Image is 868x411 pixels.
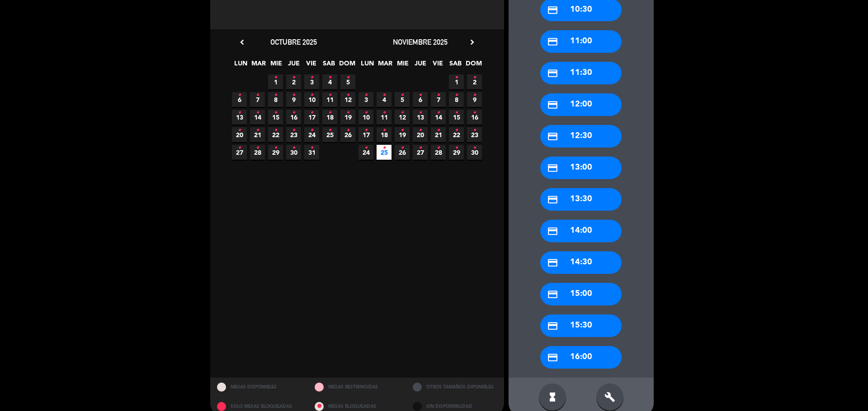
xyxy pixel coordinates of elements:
i: • [455,88,458,102]
span: 2 [467,74,482,89]
i: • [401,106,404,120]
i: • [455,141,458,155]
i: credit_card [547,194,558,205]
span: 3 [304,74,319,89]
div: OTROS TAMAÑOS DIPONIBLES [406,378,504,397]
span: JUE [413,58,428,73]
i: • [473,70,476,85]
span: 6 [413,92,428,107]
i: • [473,141,476,155]
span: octubre 2025 [270,37,317,46]
i: • [274,141,277,155]
span: MAR [251,58,266,73]
i: • [346,70,349,85]
span: 5 [395,92,410,107]
i: • [238,106,241,120]
i: • [346,123,349,138]
i: • [419,88,422,102]
i: • [473,106,476,120]
span: 31 [304,145,319,160]
span: 29 [268,145,283,160]
span: 3 [359,92,373,107]
i: • [419,106,422,120]
span: 16 [286,110,301,125]
i: credit_card [547,99,558,111]
span: 18 [377,127,392,142]
span: SAB [448,58,463,73]
i: • [256,141,259,155]
span: 20 [232,127,247,142]
i: credit_card [547,226,558,237]
div: 11:30 [540,62,622,84]
span: 9 [286,92,301,107]
i: • [382,106,386,120]
span: 2 [286,74,301,89]
span: 7 [250,92,265,107]
i: • [346,88,349,102]
span: 22 [449,127,464,142]
span: noviembre 2025 [393,37,448,46]
div: MESAS RESTRINGIDAS [308,378,406,397]
span: 28 [431,145,446,160]
i: • [328,106,331,120]
span: 4 [322,74,337,89]
span: 29 [449,145,464,160]
i: • [419,123,422,138]
i: credit_card [547,320,558,332]
span: VIE [304,58,319,73]
div: MESAS DISPONIBLES [210,378,308,397]
span: 25 [377,145,392,160]
span: 15 [449,110,464,125]
span: 18 [322,110,337,125]
span: 6 [232,92,247,107]
span: DOM [339,58,354,73]
span: VIE [430,58,445,73]
i: • [328,70,331,85]
i: • [437,123,440,138]
i: • [364,88,368,102]
i: • [274,106,277,120]
span: 13 [232,110,247,125]
span: 5 [340,74,355,89]
span: 16 [467,110,482,125]
span: 9 [467,92,482,107]
i: credit_card [547,68,558,79]
span: 30 [286,145,301,160]
i: • [292,88,295,102]
i: • [473,88,476,102]
div: 16:00 [540,346,622,369]
i: • [328,123,331,138]
span: 1 [268,74,283,89]
i: credit_card [547,36,558,47]
i: • [256,106,259,120]
span: 25 [322,127,337,142]
span: 30 [467,145,482,160]
span: 20 [413,127,428,142]
div: 14:00 [540,220,622,242]
span: 7 [431,92,446,107]
i: • [401,88,404,102]
span: LUN [360,58,375,73]
i: chevron_left [237,37,247,47]
i: • [292,106,295,120]
i: • [473,123,476,138]
span: 13 [413,110,428,125]
i: • [238,123,241,138]
span: 17 [304,110,319,125]
span: 8 [449,92,464,107]
i: • [256,123,259,138]
span: 24 [359,145,373,160]
i: build [604,392,615,402]
div: 14:30 [540,251,622,274]
i: credit_card [547,162,558,174]
span: JUE [286,58,301,73]
i: • [419,141,422,155]
span: 11 [377,110,392,125]
i: • [455,106,458,120]
i: • [437,88,440,102]
div: 12:30 [540,125,622,148]
span: 15 [268,110,283,125]
span: MIE [395,58,410,73]
i: • [292,141,295,155]
i: • [310,123,313,138]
